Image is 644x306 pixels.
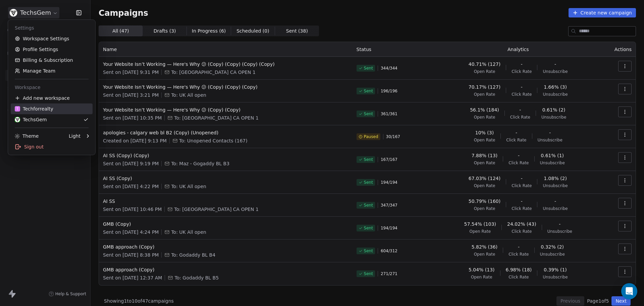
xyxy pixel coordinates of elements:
div: Theme [15,133,39,139]
span: T [16,106,18,112]
div: Techforrealty [15,105,53,112]
div: Workspace [11,82,93,93]
div: Settings [11,23,93,33]
div: Sign out [11,141,93,152]
a: Profile Settings [11,44,93,55]
div: Light [69,133,80,139]
a: Manage Team [11,65,93,76]
a: Workspace Settings [11,33,93,44]
div: Add new workspace [11,93,93,103]
a: Billing & Subscription [11,55,93,65]
img: Untitled%20design.png [15,117,20,122]
div: TechsGem [15,116,47,123]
